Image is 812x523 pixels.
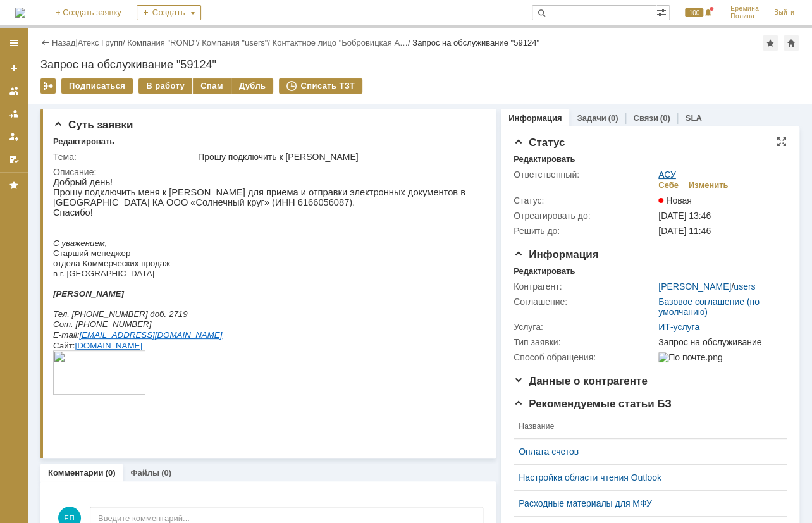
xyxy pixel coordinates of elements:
[514,266,575,276] div: Редактировать
[685,113,701,123] a: SLA
[130,468,159,477] a: Файлы
[514,154,575,164] div: Редактировать
[685,8,703,17] span: 100
[52,38,75,47] a: Назад
[514,137,565,149] span: Статус
[519,498,772,508] a: Расходные материалы для МФУ
[53,167,481,177] div: Описание:
[78,38,123,47] a: Атекс Групп
[763,35,778,51] div: Добавить в избранное
[633,113,658,123] a: Связи
[519,472,772,483] a: Настройка области чтения Outlook
[22,164,89,173] a: [DOMAIN_NAME]
[658,195,692,206] span: Новая
[656,6,669,18] span: Расширенный поиск
[78,38,128,47] div: /
[777,137,787,147] div: На всю страницу
[689,180,729,190] div: Изменить
[127,38,197,47] a: Компания "ROND"
[608,113,618,123] div: (0)
[127,38,202,47] div: /
[514,337,656,347] div: Тип заявки:
[577,113,606,123] a: Задачи
[40,58,799,71] div: Запрос на обслуживание "59124"
[514,169,656,180] div: Ответственный:
[4,81,24,101] a: Заявки на командах
[4,149,24,169] a: Мои согласования
[137,5,201,20] div: Создать
[658,169,676,180] a: АСУ
[730,13,759,20] span: Полина
[272,38,407,47] a: Контактное лицо "Бобровицкая А…
[784,35,799,51] div: Сделать домашней страницей
[514,414,777,439] th: Название
[658,281,755,292] div: /
[4,126,24,147] a: Мои заявки
[514,249,598,261] span: Информация
[4,104,24,124] a: Заявки в моей ответственности
[53,119,133,131] span: Суть заявки
[519,446,772,457] a: Оплата счетов
[514,398,672,410] span: Рекомендуемые статьи БЗ
[514,352,656,362] div: Способ обращения:
[202,38,268,47] a: Компания "users"
[15,8,25,18] a: Перейти на домашнюю страницу
[26,153,169,163] a: [EMAIL_ADDRESS][DOMAIN_NAME]
[658,180,679,190] div: Себе
[658,297,760,317] a: Базовое соглашение (по умолчанию)
[272,38,412,47] div: /
[658,352,722,362] img: По почте.png
[4,58,24,78] a: Создать заявку
[734,281,755,292] a: users
[658,281,731,292] a: [PERSON_NAME]
[514,226,656,236] div: Решить до:
[75,37,77,47] div: |
[658,211,711,221] span: [DATE] 13:46
[15,8,25,18] img: logo
[48,468,104,477] a: Комментарии
[106,468,116,477] div: (0)
[658,322,699,332] a: ИТ-услуга
[514,211,656,221] div: Отреагировать до:
[514,297,656,307] div: Соглашение:
[658,226,711,236] span: [DATE] 11:46
[202,38,272,47] div: /
[53,137,114,147] div: Редактировать
[412,38,539,47] div: Запрос на обслуживание "59124"
[40,78,56,94] div: Работа с массовостью
[53,152,195,162] div: Тема:
[514,375,648,387] span: Данные о контрагенте
[161,468,171,477] div: (0)
[514,195,656,206] div: Статус:
[660,113,670,123] div: (0)
[198,152,479,162] div: Прошу подключить к [PERSON_NAME]
[514,322,656,332] div: Услуга:
[730,5,759,13] span: Еремина
[514,281,656,292] div: Контрагент:
[508,113,562,123] a: Информация
[658,337,782,347] div: Запрос на обслуживание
